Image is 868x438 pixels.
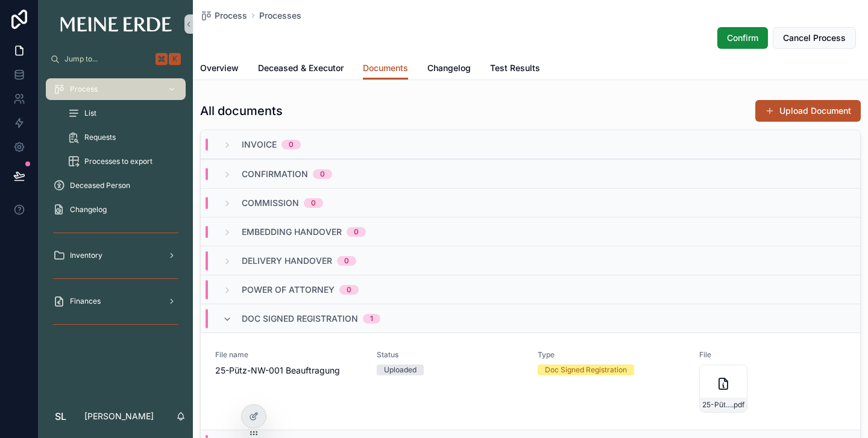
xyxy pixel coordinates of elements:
span: List [84,108,96,118]
a: Deceased Person [46,175,186,196]
span: Cancel Process [783,32,846,44]
button: Confirm [717,27,768,49]
div: 0 [311,198,316,208]
button: Cancel Process [773,27,856,49]
span: Overview [200,62,239,74]
div: 0 [347,285,351,295]
span: Changelog [70,205,107,214]
span: SL [55,409,66,424]
div: 0 [320,169,325,179]
div: 1 [370,314,373,324]
button: Upload Document [755,100,861,122]
p: [PERSON_NAME] [84,410,154,422]
span: Documents [363,62,408,74]
a: Overview [200,57,239,81]
div: 0 [344,256,349,266]
button: Jump to...K [46,48,186,70]
a: Test Results [490,57,540,81]
span: Process [215,10,247,22]
img: App logo [60,17,172,32]
span: Inventory [70,251,102,260]
a: File name25-Pütz-NW-001 BeauftragungStatusUploadedTypeDoc Signed RegistrationFile25-Pütz-NW-001-... [201,333,860,430]
span: Changelog [427,62,471,74]
span: Test Results [490,62,540,74]
span: Deceased & Executor [258,62,344,74]
span: Status [377,350,524,360]
a: Process [46,78,186,100]
span: Deceased Person [70,181,130,190]
h1: All documents [200,102,283,119]
a: Finances [46,290,186,312]
span: Requests [84,133,116,142]
span: Process [70,84,98,94]
span: 25-Pütz-NW-001-Beauftragung-05.09.25,-1716-Microsoft-Lens [702,400,732,410]
span: Commission [242,197,299,209]
a: Process [200,10,247,22]
div: Doc Signed Registration [545,364,627,375]
a: List [60,102,186,124]
span: File [699,350,846,360]
div: 0 [289,140,294,149]
a: Inventory [46,245,186,266]
iframe: Spotlight [1,58,23,80]
span: Power of attorney [242,284,335,296]
span: File name [215,350,362,360]
span: Finances [70,296,101,306]
a: Processes to export [60,151,186,172]
span: 25-Pütz-NW-001 Beauftragung [215,364,362,377]
span: Confirmation [242,168,308,180]
span: Type [538,350,685,360]
a: Changelog [46,199,186,221]
span: Doc Signed Registration [242,313,358,325]
span: .pdf [732,400,744,410]
div: scrollable content [39,70,193,349]
span: Invoice [242,139,277,151]
span: K [170,54,180,64]
a: Deceased & Executor [258,57,344,81]
a: Documents [363,57,408,80]
span: Embedding Handover [242,226,342,238]
div: 0 [354,227,359,237]
a: Requests [60,127,186,148]
span: Confirm [727,32,758,44]
a: Processes [259,10,301,22]
a: Changelog [427,57,471,81]
span: Processes to export [84,157,153,166]
span: Jump to... [64,54,151,64]
div: Uploaded [384,364,417,375]
span: Delivery Handover [242,255,332,267]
